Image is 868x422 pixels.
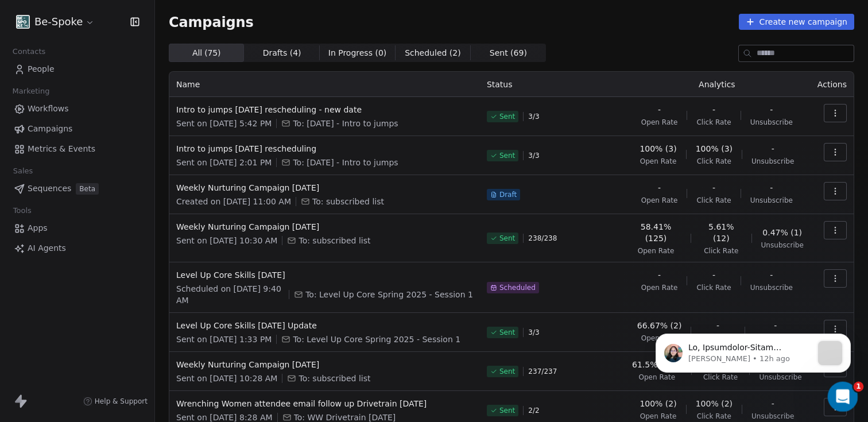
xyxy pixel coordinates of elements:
[739,14,854,30] button: Create new campaign
[696,283,731,292] span: Click Rate
[640,157,677,166] span: Open Rate
[700,221,742,244] span: 5.61% (12)
[697,157,731,166] span: Click Rate
[712,104,715,115] span: -
[9,179,145,198] a: SequencesBeta
[176,373,277,384] span: Sent on [DATE] 10:28 AM
[772,398,774,409] span: -
[7,83,55,100] span: Marketing
[640,412,677,421] span: Open Rate
[712,269,715,281] span: -
[34,14,83,29] span: Be-Spoke
[8,162,38,180] span: Sales
[528,328,539,337] span: 3 / 3
[770,182,773,193] span: -
[293,334,460,345] span: To: Level Up Core Spring 2025 - Session 1
[14,12,97,32] button: Be-Spoke
[9,140,145,158] a: Metrics & Events
[293,118,398,129] span: To: October 25 - Intro to jumps
[480,72,623,97] th: Status
[638,311,868,391] iframe: Intercom notifications message
[658,182,661,193] span: -
[528,151,539,160] span: 3 / 3
[696,196,731,205] span: Click Rate
[16,15,30,29] img: Facebook%20profile%20picture.png
[28,123,72,135] span: Campaigns
[405,47,461,59] span: Scheduled ( 2 )
[811,72,854,97] th: Actions
[623,72,811,97] th: Analytics
[28,242,66,254] span: AI Agents
[696,143,733,154] span: 100% (3)
[770,104,773,115] span: -
[28,143,95,155] span: Metrics & Events
[641,196,678,205] span: Open Rate
[9,239,145,258] a: AI Agents
[499,190,517,199] span: Draft
[176,157,272,168] span: Sent on [DATE] 2:01 PM
[312,196,384,207] span: To: subscribed list
[638,246,675,255] span: Open Rate
[770,269,773,281] span: -
[697,412,731,421] span: Click Rate
[499,112,515,121] span: Sent
[176,143,473,154] span: Intro to jumps [DATE] rescheduling
[751,412,794,421] span: Unsubscribe
[169,72,480,97] th: Name
[176,320,473,331] span: Level Up Core Skills [DATE] Update
[762,227,802,238] span: 0.47% (1)
[761,241,804,250] span: Unsubscribe
[95,397,148,406] span: Help & Support
[176,235,277,246] span: Sent on [DATE] 10:30 AM
[176,182,473,193] span: Weekly Nurturing Campaign [DATE]
[176,118,272,129] span: Sent on [DATE] 5:42 PM
[83,397,148,406] a: Help & Support
[750,283,793,292] span: Unsubscribe
[640,143,676,154] span: 100% (3)
[176,398,473,409] span: Wrenching Women attendee email follow up Drivetrain [DATE]
[9,60,145,79] a: People
[751,157,794,166] span: Unsubscribe
[696,118,731,127] span: Click Rate
[499,406,515,415] span: Sent
[28,183,71,195] span: Sequences
[640,398,676,409] span: 100% (2)
[499,234,515,243] span: Sent
[499,151,515,160] span: Sent
[169,14,254,30] span: Campaigns
[176,359,473,370] span: Weekly Nurturing Campaign [DATE]
[176,269,473,281] span: Level Up Core Skills [DATE]
[704,246,738,255] span: Click Rate
[9,219,145,238] a: Apps
[176,104,473,115] span: Intro to jumps [DATE] rescheduling - new date
[630,221,681,244] span: 58.41% (125)
[499,367,515,376] span: Sent
[28,63,55,75] span: People
[293,157,398,168] span: To: October 25 - Intro to jumps
[499,328,515,337] span: Sent
[641,118,678,127] span: Open Rate
[50,43,174,53] p: Message from Mrinal, sent 12h ago
[750,118,793,127] span: Unsubscribe
[772,143,774,154] span: -
[632,359,682,370] span: 61.5% (131)
[490,47,527,59] span: Sent ( 69 )
[828,382,858,412] iframe: Intercom live chat
[528,406,539,415] span: 2 / 2
[696,398,733,409] span: 100% (2)
[305,289,473,300] span: To: Level Up Core Spring 2025 - Session 1
[854,382,864,392] span: 1
[263,47,301,59] span: Drafts ( 4 )
[637,320,682,331] span: 66.67% (2)
[528,367,557,376] span: 237 / 237
[658,104,661,115] span: -
[712,182,715,193] span: -
[176,334,272,345] span: Sent on [DATE] 1:33 PM
[176,196,291,207] span: Created on [DATE] 11:00 AM
[9,119,145,138] a: Campaigns
[658,269,661,281] span: -
[750,196,793,205] span: Unsubscribe
[176,283,284,306] span: Scheduled on [DATE] 9:40 AM
[8,202,36,219] span: Tools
